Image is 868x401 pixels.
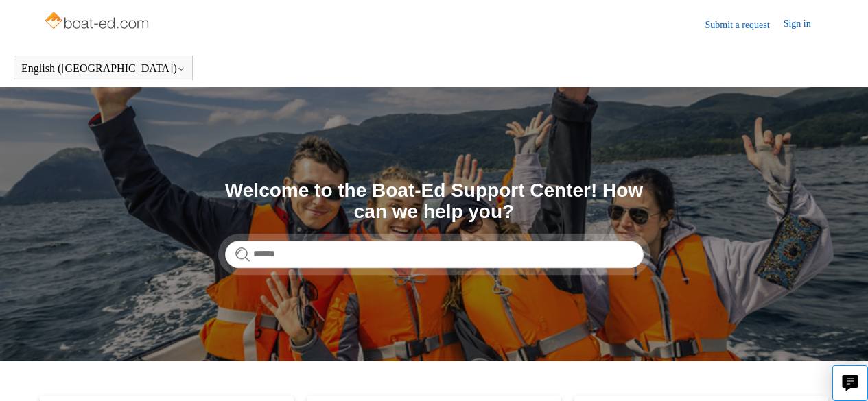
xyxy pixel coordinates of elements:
[705,18,784,32] a: Submit a request
[225,241,644,268] input: Search
[21,62,185,75] button: English ([GEOGRAPHIC_DATA])
[225,180,644,223] h1: Welcome to the Boat-Ed Support Center! How can we help you?
[784,16,825,33] a: Sign in
[43,8,152,36] img: Boat-Ed Help Center home page
[832,365,868,401] button: Live chat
